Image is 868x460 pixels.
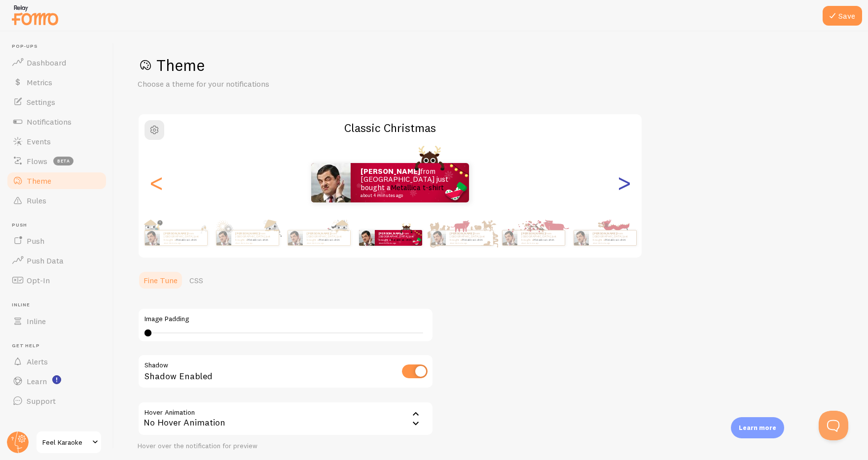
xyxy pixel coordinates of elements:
div: No Hover Animation [138,401,434,436]
div: Hover over the notification for preview [138,442,434,451]
span: Pop-ups [12,43,108,50]
p: from [GEOGRAPHIC_DATA] just bought a [521,231,561,244]
strong: [PERSON_NAME] [307,231,330,235]
strong: [PERSON_NAME] [450,231,473,235]
div: Shadow Enabled [138,354,434,390]
a: Opt-In [6,270,108,290]
span: Support [27,396,56,406]
a: CSS [183,270,209,290]
span: Events [27,136,51,146]
a: Metrics [6,72,108,92]
a: Metallica t-shirt [533,238,554,242]
small: about 4 minutes ago [235,242,274,244]
small: about 4 minutes ago [307,242,345,244]
div: Previous slide [150,147,162,218]
img: Fomo [502,230,517,245]
a: Metallica t-shirt [176,238,197,242]
small: about 4 minutes ago [164,242,202,244]
span: Inline [12,302,108,308]
a: Metallica t-shirt [247,238,268,242]
label: Image Padding [145,315,427,324]
a: Metallica t-shirt [319,238,340,242]
p: from [GEOGRAPHIC_DATA] just bought a [235,231,275,244]
img: fomo-relay-logo-orange.svg [10,2,60,28]
a: Events [6,131,108,151]
a: Fine Tune [138,270,183,290]
span: Get Help [12,343,108,349]
small: about 4 minutes ago [593,242,631,244]
p: from [GEOGRAPHIC_DATA] just bought a [593,231,632,244]
p: from [GEOGRAPHIC_DATA] just bought a [361,167,459,198]
h1: Theme [138,55,844,75]
a: Learn [6,371,108,391]
h2: Classic Christmas [139,120,642,135]
a: Theme [6,171,108,191]
a: Alerts [6,352,108,371]
a: Inline [6,311,108,331]
span: Dashboard [27,58,66,67]
div: Learn more [731,417,784,438]
span: Notifications [27,117,72,127]
span: Settings [27,97,55,107]
span: Feel Karaoke [42,436,89,448]
span: Alerts [27,357,48,366]
strong: [PERSON_NAME] [235,231,259,235]
a: Dashboard [6,53,108,72]
img: Fomo [574,230,588,245]
span: Metrics [27,77,52,87]
iframe: Help Scout Beacon - Open [819,411,848,440]
p: Choose a theme for your notifications [138,78,374,90]
a: Metallica t-shirt [391,238,412,242]
a: Support [6,391,108,411]
a: Metallica t-shirt [462,238,483,242]
a: Metallica t-shirt [391,183,444,192]
strong: [PERSON_NAME] [379,231,402,235]
span: Push [27,236,44,246]
img: Fomo [359,230,375,246]
div: Next slide [618,147,630,218]
span: Learn [27,376,47,386]
span: Flows [27,156,47,166]
a: Notifications [6,112,108,131]
strong: [PERSON_NAME] [164,231,187,235]
a: Settings [6,92,108,112]
p: Learn more [739,423,776,432]
a: Rules [6,191,108,210]
p: from [GEOGRAPHIC_DATA] just bought a [379,231,418,244]
span: beta [53,157,73,165]
small: about 4 minutes ago [521,242,560,244]
strong: [PERSON_NAME] [521,231,545,235]
a: Feel Karaoke [36,430,102,454]
span: Rules [27,196,46,205]
p: from [GEOGRAPHIC_DATA] just bought a [307,231,346,244]
img: Fomo [145,230,159,245]
strong: [PERSON_NAME] [361,166,420,176]
a: Push Data [6,251,108,270]
img: Fomo [311,163,351,202]
small: about 4 minutes ago [450,242,488,244]
span: Push [12,222,108,229]
p: from [GEOGRAPHIC_DATA] just bought a [164,231,203,244]
strong: [PERSON_NAME] [593,231,616,235]
svg: <p>Watch New Feature Tutorials!</p> [52,375,61,384]
small: about 4 minutes ago [379,242,417,244]
a: Push [6,231,108,251]
span: Theme [27,176,51,186]
span: Push Data [27,256,64,265]
img: Fomo [216,230,231,245]
a: Flows beta [6,151,108,171]
p: from [GEOGRAPHIC_DATA] just bought a [450,231,489,244]
img: Fomo [288,230,302,245]
span: Inline [27,316,46,326]
a: Metallica t-shirt [605,238,626,242]
span: Opt-In [27,275,50,285]
small: about 4 minutes ago [361,193,456,198]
